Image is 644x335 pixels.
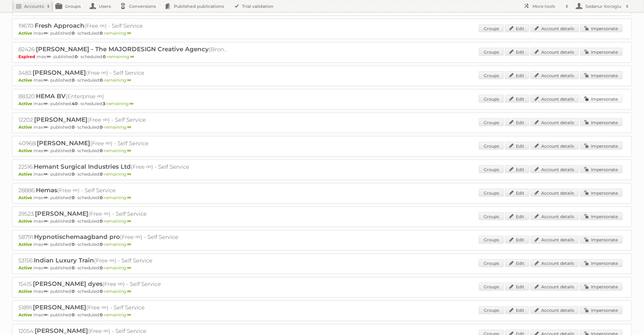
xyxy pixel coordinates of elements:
strong: 0 [72,218,75,224]
a: Groups [479,48,504,56]
h2: 58791: (Free ∞) - Self Service [18,233,229,241]
a: Groups [479,306,504,314]
a: Edit [505,236,529,244]
strong: 0 [72,242,75,247]
strong: ∞ [127,77,131,83]
strong: 0 [100,265,103,271]
a: Groups [479,236,504,244]
a: Impersonate [580,259,623,267]
a: Account details [530,95,579,103]
a: Account details [530,142,579,150]
p: max: - published: - scheduled: - [18,171,626,177]
a: Account details [530,189,579,197]
a: Account details [530,165,579,173]
strong: ∞ [44,265,48,271]
a: Impersonate [580,165,623,173]
span: remaining: [104,30,131,36]
strong: ∞ [127,171,131,177]
strong: 0 [72,289,75,294]
strong: ∞ [127,148,131,153]
a: Groups [479,212,504,220]
strong: 0 [100,242,103,247]
strong: ∞ [44,242,48,247]
a: Edit [505,118,529,126]
strong: 0 [100,124,103,130]
strong: ∞ [44,218,48,224]
strong: 0 [72,171,75,177]
a: Edit [505,24,529,32]
strong: ∞ [44,101,48,106]
span: Active [18,101,34,106]
strong: 0 [72,312,75,318]
strong: 0 [100,289,103,294]
span: Active [18,218,34,224]
a: Impersonate [580,236,623,244]
span: Active [18,30,34,36]
a: Account details [530,24,579,32]
strong: 0 [100,218,103,224]
strong: 0 [103,54,106,59]
strong: 0 [75,54,78,59]
span: remaining: [104,265,131,271]
strong: ∞ [47,54,51,59]
p: max: - published: - scheduled: - [18,54,626,59]
span: remaining: [104,289,131,294]
span: remaining: [104,195,131,200]
strong: ∞ [127,242,131,247]
h2: 3483: (Free ∞) - Self Service [18,69,229,77]
a: Account details [530,71,579,79]
a: Edit [505,212,529,220]
a: Groups [479,95,504,103]
h2: 82426: (Bronze ∞) - TRIAL - Self Service [18,45,229,53]
span: Indian Luxury Train [34,257,94,264]
h2: 28886: (Free ∞) - Self Service [18,186,229,194]
span: Active [18,77,34,83]
strong: ∞ [44,124,48,130]
span: [PERSON_NAME] [33,69,86,76]
strong: 0 [100,77,103,83]
span: Active [18,289,34,294]
span: remaining: [104,242,131,247]
span: Hemant Surgical Industries Ltd [34,163,131,170]
strong: 0 [72,265,75,271]
a: Account details [530,283,579,291]
strong: 0 [72,30,75,36]
a: Impersonate [580,306,623,314]
span: [PERSON_NAME] [37,139,90,147]
a: Groups [479,71,504,79]
a: Account details [530,118,579,126]
a: Groups [479,24,504,32]
span: Hypnotischemaagband pro [34,233,120,241]
h2: 19670: (Free ∞) - Self Service [18,22,229,30]
a: Impersonate [580,118,623,126]
strong: ∞ [127,30,131,36]
a: Account details [530,212,579,220]
span: HEMA BV [36,92,66,100]
a: Edit [505,95,529,103]
span: [PERSON_NAME] [35,327,88,335]
span: Hemas [36,186,57,194]
p: max: - published: - scheduled: - [18,30,626,36]
strong: ∞ [127,312,131,318]
span: Fresh Approach [35,22,84,29]
a: Impersonate [580,212,623,220]
p: max: - published: - scheduled: - [18,218,626,224]
span: Active [18,195,34,200]
a: Groups [479,165,504,173]
span: remaining: [104,77,131,83]
span: [PERSON_NAME] - The MAJORDESIGN Creative Agency [36,45,209,53]
strong: 0 [100,195,103,200]
strong: 0 [72,148,75,153]
a: Edit [505,306,529,314]
span: remaining: [104,171,131,177]
p: max: - published: - scheduled: - [18,195,626,200]
h2: 12202: (Free ∞) - Self Service [18,116,229,124]
strong: ∞ [127,289,131,294]
p: max: - published: - scheduled: - [18,148,626,153]
span: remaining: [107,54,134,59]
h2: 88320: (Enterprise ∞) [18,92,229,100]
strong: ∞ [44,312,48,318]
strong: 0 [100,148,103,153]
span: remaining: [104,312,131,318]
strong: ∞ [127,124,131,130]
